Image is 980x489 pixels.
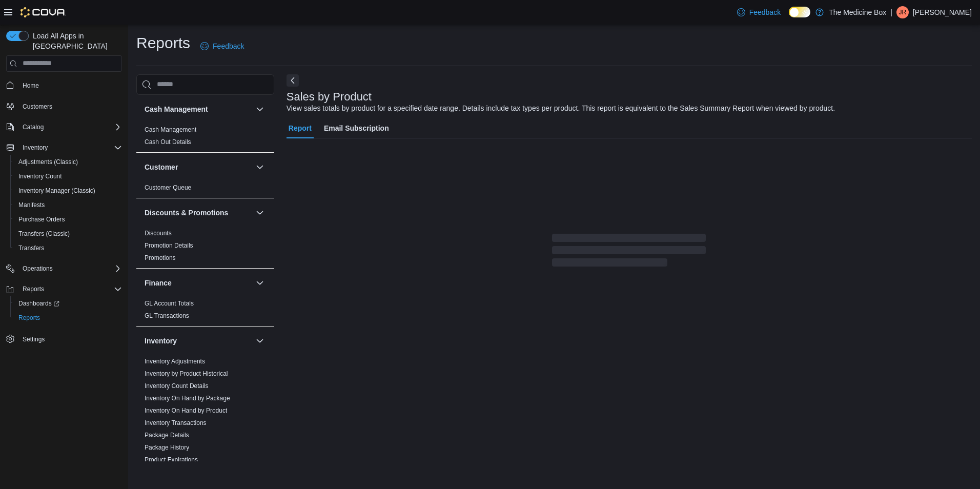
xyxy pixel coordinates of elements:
[136,227,274,268] div: Discounts & Promotions
[254,103,266,115] button: Cash Management
[145,208,252,218] button: Discounts & Promotions
[213,41,244,51] span: Feedback
[890,6,892,18] p: |
[145,382,209,390] a: Inventory Count Details
[145,241,193,250] span: Promotion Details
[896,6,909,18] div: Jessyka R
[145,184,191,191] a: Customer Queue
[18,332,122,345] span: Settings
[289,118,312,138] span: Report
[145,456,198,463] a: Product Expirations
[18,244,44,252] span: Transfers
[14,297,64,310] a: Dashboards
[21,7,66,17] img: Cova
[145,312,189,320] span: GL Transactions
[18,79,43,92] a: Home
[145,370,228,378] span: Inventory by Product Historical
[145,138,191,146] span: Cash Out Details
[18,158,78,166] span: Adjustments (Classic)
[10,169,126,184] button: Inventory Count
[136,297,274,326] div: Finance
[14,185,99,197] a: Inventory Manager (Classic)
[10,155,126,169] button: Adjustments (Classic)
[829,6,886,18] p: The Medicine Box
[10,198,126,212] button: Manifests
[145,407,227,414] a: Inventory On Hand by Product
[145,395,230,402] a: Inventory On Hand by Package
[14,156,82,168] a: Adjustments (Classic)
[18,100,122,113] span: Customers
[10,184,126,198] button: Inventory Manager (Classic)
[18,187,95,195] span: Inventory Manager (Classic)
[145,456,198,464] span: Product Expirations
[18,201,45,209] span: Manifests
[749,7,781,17] span: Feedback
[18,299,59,308] span: Dashboards
[145,336,177,346] h3: Inventory
[18,283,48,295] button: Reports
[145,254,176,262] span: Promotions
[6,74,122,373] nav: Complex example
[18,314,40,322] span: Reports
[145,254,176,261] a: Promotions
[2,78,126,93] button: Home
[10,311,126,325] button: Reports
[913,6,972,18] p: [PERSON_NAME]
[145,406,227,415] span: Inventory On Hand by Product
[14,199,122,211] span: Manifests
[196,36,248,56] a: Feedback
[14,312,122,324] span: Reports
[23,81,39,90] span: Home
[254,277,266,289] button: Finance
[10,212,126,227] button: Purchase Orders
[145,419,207,426] a: Inventory Transactions
[287,74,299,87] button: Next
[2,261,126,276] button: Operations
[2,120,126,134] button: Catalog
[145,444,189,451] a: Package History
[145,394,230,402] span: Inventory On Hand by Package
[14,312,44,324] a: Reports
[14,185,122,197] span: Inventory Manager (Classic)
[789,17,789,18] span: Dark Mode
[18,283,122,295] span: Reports
[145,230,172,237] a: Discounts
[254,335,266,347] button: Inventory
[145,126,196,134] span: Cash Management
[14,228,122,240] span: Transfers (Classic)
[23,285,44,293] span: Reports
[18,79,122,92] span: Home
[136,33,190,53] h1: Reports
[145,300,194,307] a: GL Account Totals
[136,181,274,198] div: Customer
[2,140,126,155] button: Inventory
[145,357,205,365] span: Inventory Adjustments
[10,227,126,241] button: Transfers (Classic)
[14,170,122,182] span: Inventory Count
[254,161,266,173] button: Customer
[145,162,178,172] h3: Customer
[18,262,57,275] button: Operations
[14,297,122,310] span: Dashboards
[14,170,66,182] a: Inventory Count
[145,278,172,288] h3: Finance
[145,126,196,133] a: Cash Management
[10,241,126,255] button: Transfers
[18,172,62,180] span: Inventory Count
[10,296,126,311] a: Dashboards
[14,213,69,226] a: Purchase Orders
[145,358,205,365] a: Inventory Adjustments
[145,104,208,114] h3: Cash Management
[145,431,189,439] span: Package Details
[18,333,49,345] a: Settings
[733,2,785,23] a: Feedback
[18,141,122,154] span: Inventory
[18,141,52,154] button: Inventory
[145,432,189,439] a: Package Details
[2,282,126,296] button: Reports
[145,443,189,452] span: Package History
[14,213,122,226] span: Purchase Orders
[145,162,252,172] button: Customer
[145,229,172,237] span: Discounts
[23,264,53,273] span: Operations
